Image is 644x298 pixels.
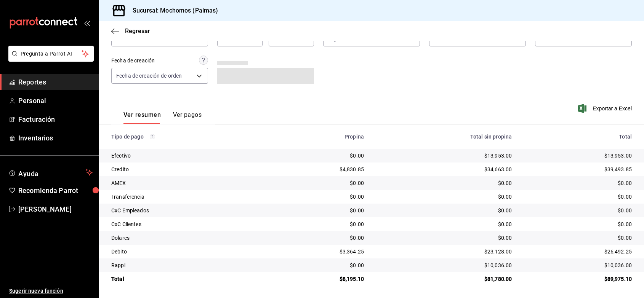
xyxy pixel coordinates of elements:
div: $0.00 [276,220,364,228]
div: Efectivo [111,152,263,159]
div: Credito [111,166,263,173]
div: $13,953.00 [376,152,512,159]
div: $81,780.00 [376,275,512,283]
div: $0.00 [376,207,512,214]
div: Debito [111,248,263,255]
div: $0.00 [276,207,364,214]
span: Ayuda [18,168,83,177]
div: $0.00 [276,152,364,159]
div: $0.00 [276,261,364,269]
span: Regresar [125,27,150,35]
span: Personal [18,96,93,106]
div: $0.00 [524,234,632,242]
div: CxC Empleados [111,207,263,214]
div: Rappi [111,261,263,269]
span: Reportes [18,77,93,87]
div: $0.00 [276,193,364,201]
div: Total [111,275,263,283]
div: $10,036.00 [376,261,512,269]
span: Pregunta a Parrot AI [21,50,82,58]
div: $4,830.85 [276,166,364,173]
div: $3,364.25 [276,248,364,255]
div: CxC Clientes [111,220,263,228]
span: Sugerir nueva función [9,287,93,295]
div: $0.00 [524,193,632,201]
button: open_drawer_menu [84,20,90,26]
span: Fecha de creación de orden [116,72,182,80]
div: $0.00 [524,179,632,187]
div: $0.00 [376,193,512,201]
div: Propina [276,134,364,140]
button: Ver resumen [123,111,161,124]
div: navigation tabs [123,111,202,124]
span: Facturación [18,114,93,124]
div: $0.00 [376,234,512,242]
div: $8,195.10 [276,275,364,283]
button: Pregunta a Parrot AI [8,46,94,62]
span: [PERSON_NAME] [18,204,93,214]
div: Total sin propina [376,134,512,140]
div: $0.00 [376,179,512,187]
span: Inventarios [18,133,93,143]
div: AMEX [111,179,263,187]
div: $0.00 [276,179,364,187]
a: Pregunta a Parrot AI [5,55,94,63]
button: Regresar [111,27,150,35]
div: $0.00 [276,234,364,242]
div: $0.00 [524,207,632,214]
svg: Los pagos realizados con Pay y otras terminales son montos brutos. [150,134,155,139]
div: $39,493.85 [524,166,632,173]
div: Dolares [111,234,263,242]
div: Total [524,134,632,140]
button: Ver pagos [173,111,202,124]
div: Transferencia [111,193,263,201]
span: Recomienda Parrot [18,185,93,196]
h3: Sucursal: Mochomos (Palmas) [127,6,218,15]
div: $89,975.10 [524,275,632,283]
div: $13,953.00 [524,152,632,159]
div: $26,492.25 [524,248,632,255]
div: $23,128.00 [376,248,512,255]
button: Exportar a Excel [580,104,632,113]
div: $0.00 [376,220,512,228]
div: $10,036.00 [524,261,632,269]
div: Fecha de creación [111,57,155,65]
div: Tipo de pago [111,134,263,140]
div: $34,663.00 [376,166,512,173]
div: $0.00 [524,220,632,228]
